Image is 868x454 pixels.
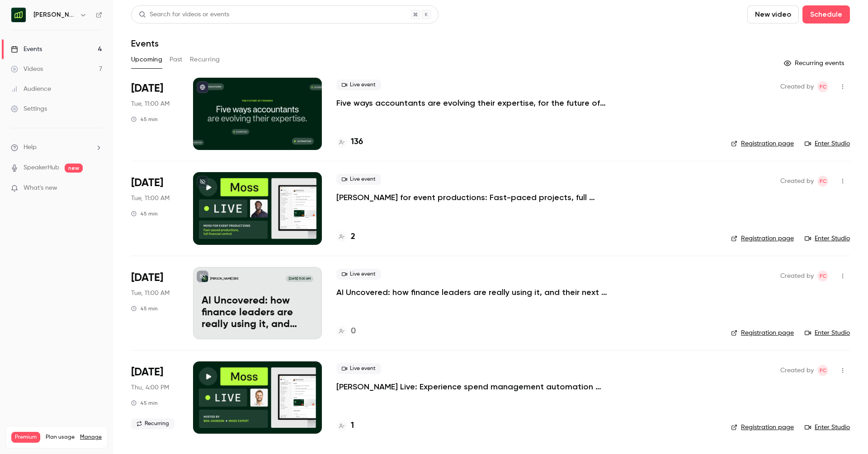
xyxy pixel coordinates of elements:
span: Help [24,143,37,152]
div: Nov 4 Tue, 11:00 AM (Europe/Berlin) [131,267,179,339]
a: 0 [336,325,356,337]
h1: Events [131,38,159,49]
div: 45 min [131,116,158,123]
a: Enter Studio [805,423,850,432]
button: Recurring events [780,56,850,70]
a: [PERSON_NAME] Live: Experience spend management automation with [PERSON_NAME] [336,381,608,392]
span: Felicity Cator [817,176,828,187]
span: FC [820,176,826,187]
span: Premium [11,432,40,443]
span: FC [820,271,826,281]
span: Created by [780,81,814,92]
div: Nov 6 Thu, 3:00 PM (Europe/London) [131,361,179,434]
a: Registration page [731,234,794,243]
span: Created by [780,365,814,376]
span: [DATE] 11:00 AM [286,276,313,282]
div: Settings [11,104,47,113]
span: Live event [336,174,381,185]
h4: 0 [351,325,356,337]
a: AI Uncovered: how finance leaders are really using it, and their next big bets [336,287,608,298]
span: Tue, 11:00 AM [131,99,170,108]
img: Moss (EN) [11,8,26,22]
span: Created by [780,176,814,187]
button: New video [747,5,799,23]
a: 136 [336,136,363,148]
span: [DATE] [131,365,163,379]
a: Registration page [731,423,794,432]
div: Search for videos or events [139,10,229,19]
a: Five ways accountants are evolving their expertise, for the future of finance [336,98,608,108]
h6: [PERSON_NAME] (EN) [33,10,76,19]
button: Schedule [802,5,850,23]
span: [DATE] [131,176,163,190]
span: Live event [336,80,381,90]
a: SpeakerHub [24,163,59,173]
a: Enter Studio [805,328,850,337]
button: Recurring [190,52,220,67]
button: Past [170,52,183,67]
h4: 2 [351,231,355,243]
span: Live event [336,363,381,374]
iframe: Noticeable Trigger [91,184,102,192]
span: Live event [336,269,381,280]
a: 1 [336,420,354,432]
span: [DATE] [131,271,163,285]
div: 45 min [131,210,158,217]
span: Recurring [131,418,175,429]
a: Registration page [731,328,794,337]
div: Videos [11,65,43,74]
h4: 136 [351,136,363,148]
span: FC [820,365,826,376]
span: FC [820,81,826,92]
a: Enter Studio [805,139,850,148]
a: Registration page [731,139,794,148]
span: Thu, 4:00 PM [131,383,169,392]
span: Tue, 11:00 AM [131,194,170,203]
span: Tue, 11:00 AM [131,289,170,298]
div: Oct 28 Tue, 11:00 AM (Europe/Berlin) [131,172,179,244]
span: Created by [780,271,814,281]
div: Audience [11,84,51,94]
p: [PERSON_NAME] (EN) [210,276,238,281]
span: Felicity Cator [817,365,828,376]
div: Oct 14 Tue, 11:00 AM (Europe/Berlin) [131,78,179,150]
span: Felicity Cator [817,81,828,92]
a: 2 [336,231,355,243]
span: [DATE] [131,81,163,96]
span: Plan usage [46,434,75,441]
div: 45 min [131,305,158,312]
a: Manage [80,434,102,441]
p: AI Uncovered: how finance leaders are really using it, and their next big bets [202,295,313,330]
a: AI Uncovered: how finance leaders are really using it, and their next big bets[PERSON_NAME] (EN)[... [193,267,322,339]
span: Felicity Cator [817,271,828,281]
a: [PERSON_NAME] for event productions: Fast-paced projects, full financial control [336,192,608,203]
a: Enter Studio [805,234,850,243]
span: What's new [24,183,57,193]
button: Upcoming [131,52,162,67]
div: Events [11,45,42,54]
span: new [65,164,83,173]
div: 45 min [131,399,158,407]
li: help-dropdown-opener [11,143,102,152]
h4: 1 [351,420,354,432]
